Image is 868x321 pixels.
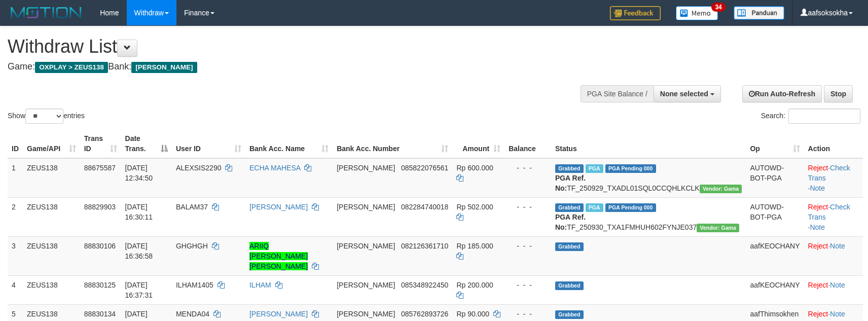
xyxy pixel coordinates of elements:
td: TF_250929_TXADL01SQL0CCQHLKCLK [551,158,746,198]
h1: Withdraw List [8,37,568,57]
td: AUTOWD-BOT-PGA [746,158,804,198]
span: Marked by aafpengsreynich [586,164,603,173]
td: ZEUS138 [23,197,80,236]
span: GHGHGH [176,242,208,250]
span: Rp 200.000 [456,281,493,289]
span: Copy 085822076561 to clipboard [401,164,448,172]
span: Grabbed [555,310,584,319]
span: [PERSON_NAME] [131,62,197,73]
a: Check Trans [808,164,850,182]
span: Copy 082284740018 to clipboard [401,203,448,211]
td: · · [804,197,863,236]
td: ZEUS138 [23,236,80,275]
td: ZEUS138 [23,158,80,198]
b: PGA Ref. No: [555,174,586,192]
th: User ID: activate to sort column ascending [172,129,245,158]
th: Amount: activate to sort column ascending [452,129,504,158]
a: ECHA MAHESA [249,164,300,172]
span: Grabbed [555,281,584,290]
span: Copy 082126361710 to clipboard [401,242,448,250]
div: - - - [509,163,547,173]
a: Note [830,281,845,289]
a: ILHAM [249,281,271,289]
input: Search: [788,109,860,124]
span: 34 [711,3,725,12]
span: Copy 085762893726 to clipboard [401,310,448,318]
span: 88829903 [84,203,116,211]
span: [DATE] 16:36:58 [125,242,153,260]
div: - - - [509,202,547,212]
span: BALAM37 [176,203,208,211]
a: [PERSON_NAME] [249,310,308,318]
td: aafKEOCHANY [746,275,804,304]
span: 88830134 [84,310,116,318]
span: [PERSON_NAME] [337,242,395,250]
span: None selected [660,90,708,98]
span: [PERSON_NAME] [337,203,395,211]
td: 1 [8,158,23,198]
span: Grabbed [555,242,584,251]
th: Balance [504,129,551,158]
span: [DATE] 16:37:31 [125,281,153,299]
a: Reject [808,203,828,211]
a: Note [810,184,825,192]
a: Reject [808,310,828,318]
span: Grabbed [555,203,584,212]
a: ARIIQ [PERSON_NAME] [PERSON_NAME] [249,242,308,270]
span: [PERSON_NAME] [337,310,395,318]
span: [DATE] 12:34:50 [125,164,153,182]
span: MENDA04 [176,310,209,318]
img: MOTION_logo.png [8,5,85,20]
img: Button%20Memo.svg [676,6,718,20]
img: Feedback.jpg [610,6,661,20]
button: None selected [654,85,721,102]
span: 88675587 [84,164,116,172]
span: Rp 185.000 [456,242,493,250]
span: [PERSON_NAME] [337,281,395,289]
th: Trans ID: activate to sort column ascending [80,129,121,158]
td: 2 [8,197,23,236]
label: Show entries [8,109,85,124]
span: [PERSON_NAME] [337,164,395,172]
td: · [804,236,863,275]
a: Note [810,223,825,231]
th: Bank Acc. Name: activate to sort column ascending [245,129,333,158]
span: Grabbed [555,164,584,173]
td: 3 [8,236,23,275]
span: PGA Pending [605,164,656,173]
div: - - - [509,241,547,251]
a: Check Trans [808,203,850,221]
a: Reject [808,242,828,250]
td: ZEUS138 [23,275,80,304]
span: Rp 90.000 [456,310,489,318]
td: aafKEOCHANY [746,236,804,275]
div: - - - [509,309,547,319]
span: ILHAM1405 [176,281,213,289]
span: OXPLAY > ZEUS138 [35,62,108,73]
a: Run Auto-Refresh [742,85,822,102]
span: 88830106 [84,242,116,250]
span: Vendor URL: https://trx31.1velocity.biz [700,185,742,193]
th: Bank Acc. Number: activate to sort column ascending [333,129,452,158]
span: Vendor URL: https://trx31.1velocity.biz [697,224,739,232]
h4: Game: Bank: [8,62,568,72]
select: Showentries [25,109,63,124]
span: Rp 600.000 [456,164,493,172]
span: 88830125 [84,281,116,289]
th: Status [551,129,746,158]
a: Reject [808,164,828,172]
td: TF_250930_TXA1FMHUH602FYNJE037 [551,197,746,236]
span: PGA Pending [605,203,656,212]
img: panduan.png [734,6,784,20]
span: Marked by aafpengsreynich [586,203,603,212]
span: Rp 502.000 [456,203,493,211]
a: Note [830,242,845,250]
a: [PERSON_NAME] [249,203,308,211]
th: Game/API: activate to sort column ascending [23,129,80,158]
a: Stop [824,85,853,102]
td: · · [804,158,863,198]
div: - - - [509,280,547,290]
label: Search: [761,109,860,124]
th: Op: activate to sort column ascending [746,129,804,158]
span: ALEXSIS2290 [176,164,222,172]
